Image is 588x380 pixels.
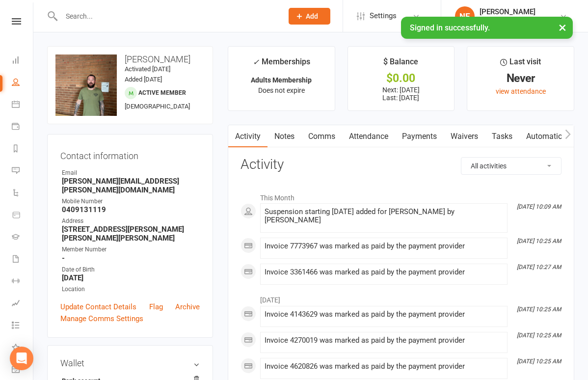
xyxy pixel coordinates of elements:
[149,301,163,313] a: Flag
[12,72,34,94] a: People
[12,205,34,227] a: Product Sales
[62,254,200,263] strong: -
[241,157,561,172] h3: Activity
[12,50,34,72] a: Dashboard
[62,273,200,282] strong: [DATE]
[517,203,561,210] i: [DATE] 10:09 AM
[357,86,446,102] p: Next: [DATE] Last: [DATE]
[342,125,395,148] a: Attendance
[517,264,561,271] i: [DATE] 10:27 AM
[12,337,34,359] a: What's New
[12,116,34,138] a: Payments
[500,55,541,73] div: Last visit
[251,76,312,84] strong: Adults Membership
[480,7,535,16] div: [PERSON_NAME]
[519,125,578,148] a: Automations
[258,86,305,94] span: Does not expire
[253,55,310,74] div: Memberships
[125,103,190,110] span: [DEMOGRAPHIC_DATA]
[265,208,503,224] div: Suspension starting [DATE] added for [PERSON_NAME] by [PERSON_NAME]
[62,245,200,254] div: Member Number
[60,358,200,368] h3: Wallet
[444,125,485,148] a: Waivers
[289,8,330,25] button: Add
[12,138,34,161] a: Reports
[517,306,561,313] i: [DATE] 10:25 AM
[241,188,561,203] li: This Month
[10,347,33,370] div: Open Intercom Messenger
[62,168,200,178] div: Email
[175,301,200,313] a: Archive
[485,125,519,148] a: Tasks
[62,205,200,214] strong: 0409131119
[125,76,162,83] time: Added [DATE]
[55,54,205,64] h3: [PERSON_NAME]
[241,290,561,305] li: [DATE]
[517,358,561,365] i: [DATE] 10:25 AM
[125,65,170,73] time: Activated [DATE]
[265,268,503,276] div: Invoice 3361466 was marked as paid by the payment provider
[370,5,397,27] span: Settings
[138,89,186,96] span: Active member
[62,285,200,294] div: Location
[62,177,200,194] strong: [PERSON_NAME][EMAIL_ADDRESS][PERSON_NAME][DOMAIN_NAME]
[301,125,342,148] a: Comms
[476,73,565,83] div: Never
[395,125,444,148] a: Payments
[62,225,200,243] strong: [STREET_ADDRESS][PERSON_NAME][PERSON_NAME][PERSON_NAME]
[496,87,546,95] a: view attendance
[62,217,200,226] div: Address
[265,336,503,345] div: Invoice 4270019 was marked as paid by the payment provider
[267,125,301,148] a: Notes
[62,265,200,274] div: Date of Birth
[554,17,571,38] button: ×
[517,332,561,339] i: [DATE] 10:25 AM
[455,6,475,26] div: NE
[62,197,200,206] div: Mobile Number
[60,301,136,313] a: Update Contact Details
[60,147,200,161] h3: Contact information
[12,94,34,116] a: Calendar
[265,362,503,371] div: Invoice 4620826 was marked as paid by the payment provider
[410,23,490,32] span: Signed in successfully.
[12,293,34,315] a: Assessments
[306,12,318,20] span: Add
[265,310,503,319] div: Invoice 4143629 was marked as paid by the payment provider
[265,242,503,250] div: Invoice 7773967 was marked as paid by the payment provider
[58,9,276,23] input: Search...
[55,54,117,116] img: image1732752485.png
[357,73,446,83] div: $0.00
[383,55,418,73] div: $ Balance
[60,313,143,325] a: Manage Comms Settings
[253,57,259,67] i: ✓
[228,125,267,148] a: Activity
[517,238,561,244] i: [DATE] 10:25 AM
[480,16,535,25] div: The Grappling Lab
